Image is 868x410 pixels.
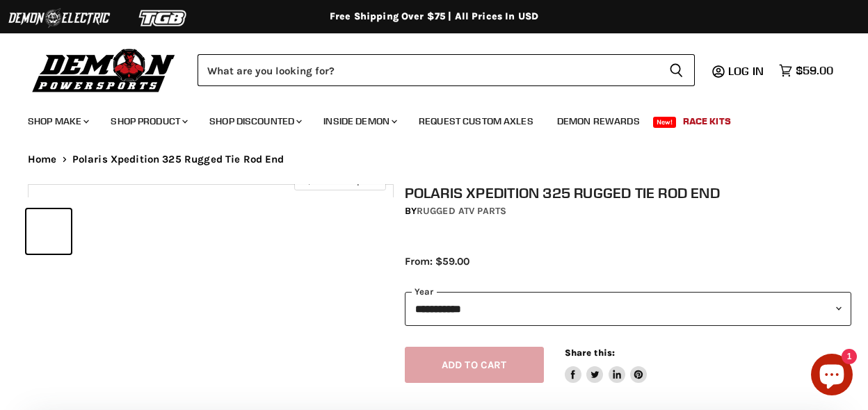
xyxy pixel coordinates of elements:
span: From: $59.00 [405,255,469,268]
img: Demon Powersports [28,45,180,95]
a: Shop Make [17,107,97,136]
a: Shop Discounted [199,107,310,136]
a: Demon Rewards [547,107,650,136]
select: year [405,292,851,326]
a: Race Kits [673,107,741,136]
span: Share this: [565,347,615,358]
span: New! [653,117,677,128]
form: Product [198,54,695,86]
span: Log in [728,64,764,78]
div: by [405,204,851,219]
img: Demon Electric Logo 2 [7,5,111,31]
h1: Polaris Xpedition 325 Rugged Tie Rod End [405,184,851,202]
span: Polaris Xpedition 325 Rugged Tie Rod End [72,154,284,165]
button: Search [658,54,695,86]
a: Shop Product [100,107,196,136]
a: Log in [722,65,772,77]
a: Home [28,154,57,165]
ul: Main menu [17,101,830,136]
a: Rugged ATV Parts [417,205,506,217]
span: Click to expand [301,175,378,186]
button: Polaris Xpedition 325 Rugged Tie Rod End thumbnail [26,209,71,254]
img: TGB Logo 2 [111,5,216,31]
inbox-online-store-chat: Shopify online store chat [807,354,857,399]
a: Inside Demon [313,107,405,136]
input: Search [198,54,658,86]
a: $59.00 [772,60,840,81]
span: $59.00 [796,64,833,77]
a: Request Custom Axles [408,107,544,136]
aside: Share this: [565,347,648,384]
